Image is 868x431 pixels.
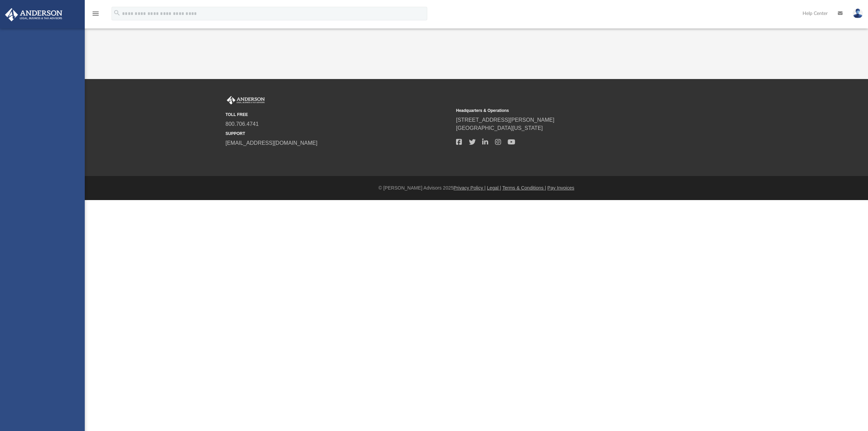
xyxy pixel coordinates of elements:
[454,185,486,191] a: Privacy Policy |
[85,184,868,192] div: © [PERSON_NAME] Advisors 2025
[113,9,121,17] i: search
[456,125,543,131] a: [GEOGRAPHIC_DATA][US_STATE]
[3,8,64,21] img: Anderson Advisors Platinum Portal
[853,8,863,18] img: User Pic
[487,185,501,191] a: Legal |
[92,9,100,18] i: menu
[225,96,266,105] img: Anderson Advisors Platinum Portal
[225,121,259,127] a: 800.706.4741
[225,131,451,137] small: SUPPORT
[456,107,682,114] small: Headquarters & Operations
[225,140,317,146] a: [EMAIL_ADDRESS][DOMAIN_NAME]
[502,185,546,191] a: Terms & Conditions |
[92,13,100,18] a: menu
[225,112,451,118] small: TOLL FREE
[456,117,554,123] a: [STREET_ADDRESS][PERSON_NAME]
[547,185,574,191] a: Pay Invoices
